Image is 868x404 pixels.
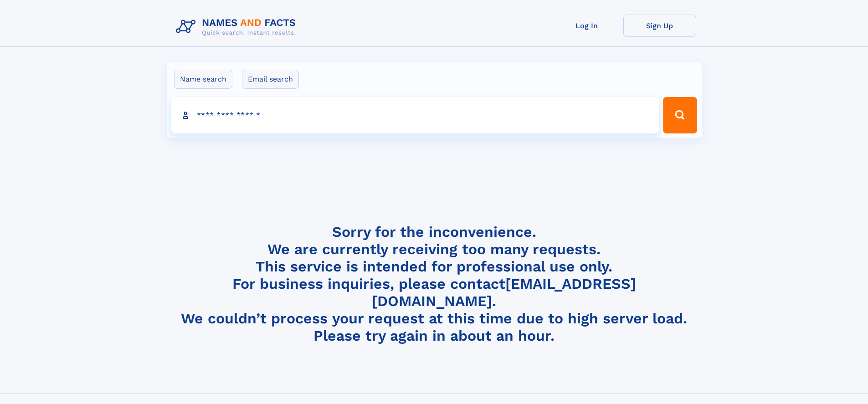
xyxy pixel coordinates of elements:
[174,70,232,89] label: Name search
[372,275,636,310] a: [EMAIL_ADDRESS][DOMAIN_NAME]
[172,223,696,345] h4: Sorry for the inconvenience. We are currently receiving too many requests. This service is intend...
[623,15,696,37] a: Sign Up
[663,97,697,133] button: Search Button
[172,15,303,39] img: Logo Names and Facts
[242,70,299,89] label: Email search
[171,97,659,133] input: search input
[550,15,623,37] a: Log In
